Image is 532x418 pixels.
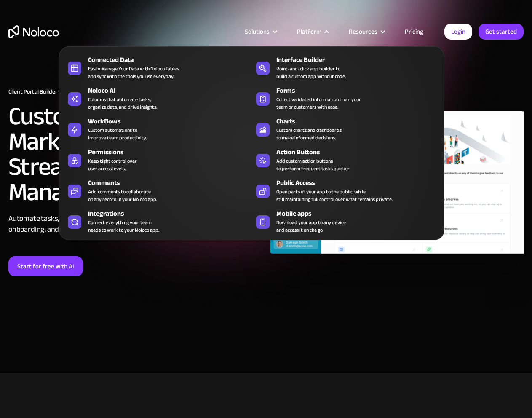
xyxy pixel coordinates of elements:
div: Interface Builder [276,55,444,65]
div: Action Buttons [276,147,444,157]
div: Public Access [276,178,444,188]
div: Solutions [234,26,286,37]
div: Add custom action buttons to perform frequent tasks quicker. [276,157,350,172]
div: Columns that automate tasks, organize data, and drive insights. [88,96,157,111]
a: home [8,25,59,38]
div: Connect everything your team needs to work to your Noloco app. [88,219,159,234]
div: Easily Manage Your Data with Noloco Tables and sync with the tools you use everyday. [88,65,179,80]
div: Comments [88,178,255,188]
a: Public AccessOpen parts of your app to the public, whilestill maintaining full control over what ... [252,176,440,205]
div: Workflows [88,116,255,126]
a: FormsCollect validated information from yourteam or customers with ease. [252,84,440,113]
div: Integrations [88,209,255,219]
div: Keep tight control over user access levels. [88,157,137,172]
div: Resources [349,26,377,37]
div: Point-and-click app builder to build a custom app without code. [276,65,346,80]
a: Action ButtonsAdd custom action buttonsto perform frequent tasks quicker. [252,145,440,174]
a: Pricing [394,26,434,37]
div: Forms [276,86,444,96]
a: Get started [479,24,524,40]
div: Custom automations to improve team productivity. [88,126,147,142]
a: Connected DataEasily Manage Your Data with Noloco Tablesand sync with the tools you use everyday. [64,53,251,82]
div: Charts [276,116,444,126]
a: CommentsAdd comments to collaborateon any record in your Noloco app. [64,176,251,205]
span: Download your app to any device and access it on the go. [276,219,346,234]
h1: Client Portal Builder for Marketing Agencies [8,88,262,95]
h2: Custom Client Portal for Marketing Agencies to Streamline Project Management [8,104,262,205]
a: ChartsCustom charts and dashboardsto make informed decisions. [252,115,440,143]
div: Platform [297,26,321,37]
div: Resources [338,26,394,37]
a: PermissionsKeep tight control overuser access levels. [64,145,251,174]
div: Permissions [88,147,255,157]
div: Open parts of your app to the public, while still maintaining full control over what remains priv... [276,188,393,203]
div: Mobile apps [276,209,444,219]
div: Solutions [245,26,270,37]
a: Start for free with AI [8,256,83,276]
div: Collect validated information from your team or customers with ease. [276,96,361,111]
div: Connected Data [88,55,255,65]
div: Automate tasks, manage clients, simplify client onboarding, and scale effortlessly. [8,213,262,235]
div: Platform [286,26,338,37]
a: Interface BuilderPoint-and-click app builder tobuild a custom app without code. [252,53,440,82]
a: Login [444,24,472,40]
div: Noloco AI [88,86,255,96]
a: Mobile appsDownload your app to any deviceand access it on the go. [252,207,440,236]
div: Custom charts and dashboards to make informed decisions. [276,126,342,142]
nav: Platform [59,35,444,240]
a: Noloco AIColumns that automate tasks,organize data, and drive insights. [64,84,251,113]
a: IntegrationsConnect everything your teamneeds to work to your Noloco app. [64,207,251,236]
a: WorkflowsCustom automations toimprove team productivity. [64,115,251,143]
div: Add comments to collaborate on any record in your Noloco app. [88,188,157,203]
